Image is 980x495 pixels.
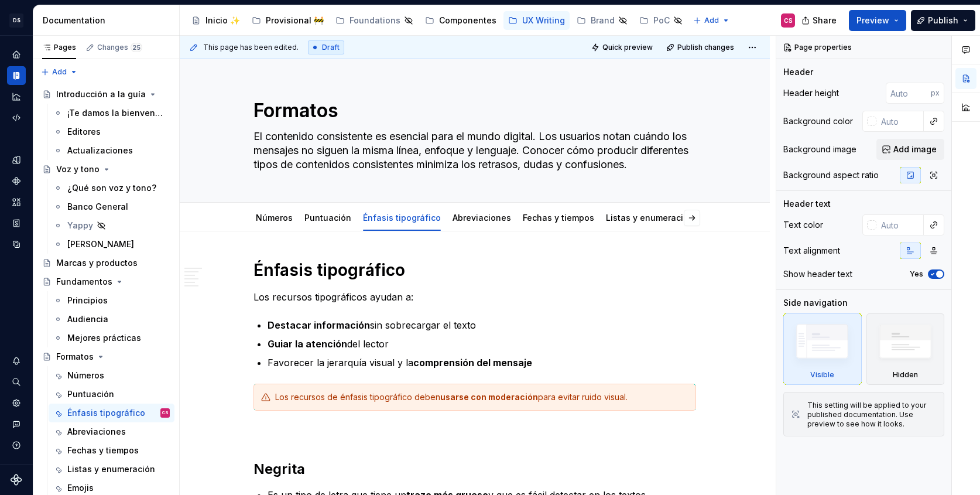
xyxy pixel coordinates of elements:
[813,15,837,26] span: Share
[886,83,931,104] input: Auto
[49,122,174,141] a: Editores
[266,15,324,26] div: Provisional 🚧
[49,385,174,404] a: Puntuación
[7,214,26,233] a: Storybook stories
[635,11,687,30] a: PoC
[358,205,446,230] div: Énfasis tipográfico
[56,276,112,288] div: Fundamentos
[931,88,940,98] p: px
[807,401,937,429] div: This setting will be applied to your published documentation. Use preview to see how it looks.
[251,127,694,174] textarea: El contenido consistente es esencial para el mundo digital. Los usuarios notan cuándo los mensaje...
[439,15,496,26] div: Componentes
[910,269,923,279] label: Yes
[67,145,133,156] div: Actualizaciones
[300,205,356,230] div: Puntuación
[49,216,174,235] a: Yappy
[253,290,696,304] p: Los recursos tipográficos ayudan a:
[591,15,615,26] div: Brand
[49,366,174,385] a: Números
[37,160,174,179] a: Voz y tono
[268,356,696,370] p: Favorecer la jerarquía visual y la
[253,460,696,479] h2: Negrita
[67,445,139,456] div: Fechas y tiempos
[331,11,418,30] a: Foundations
[7,151,26,169] div: Design tokens
[783,66,813,78] div: Header
[49,310,174,329] a: Audiencia
[856,15,889,26] span: Preview
[304,213,351,223] a: Puntuación
[7,415,26,433] div: Contact support
[251,205,297,230] div: Números
[690,12,734,29] button: Add
[205,15,240,26] div: Inicio ✨
[67,220,93,231] div: Yappy
[67,201,128,213] div: Banco General
[876,139,944,160] button: Add image
[49,141,174,160] a: Actualizaciones
[251,97,694,125] textarea: Formatos
[448,205,516,230] div: Abreviaciones
[453,213,511,223] a: Abreviaciones
[37,85,174,104] a: Introducción a la guía
[162,407,169,419] div: CS
[783,115,853,127] div: Background color
[7,351,26,370] button: Notifications
[893,144,937,155] span: Add image
[247,11,328,30] a: Provisional 🚧
[783,268,852,280] div: Show header text
[523,213,594,223] a: Fechas y tiempos
[49,179,174,197] a: ¿Qué son voz y tono?
[56,88,146,100] div: Introducción a la guía
[49,291,174,310] a: Principios
[187,11,245,30] a: Inicio ✨
[67,313,108,325] div: Audiencia
[49,441,174,460] a: Fechas y tiempos
[7,172,26,190] a: Components
[866,313,945,385] div: Hidden
[49,197,174,216] a: Banco General
[37,272,174,291] a: Fundamentos
[322,43,340,52] span: Draft
[67,182,156,194] div: ¿Qué son voz y tono?
[911,10,975,31] button: Publish
[783,144,856,155] div: Background image
[67,463,155,475] div: Listas y enumeración
[56,351,94,363] div: Formatos
[522,15,565,26] div: UX Writing
[7,66,26,85] a: Documentation
[268,338,347,350] strong: Guiar la atención
[572,11,632,30] a: Brand
[663,39,739,56] button: Publish changes
[7,193,26,211] div: Assets
[67,370,104,381] div: Números
[67,126,101,138] div: Editores
[876,111,924,132] input: Auto
[7,108,26,127] a: Code automation
[602,43,653,52] span: Quick preview
[11,474,22,486] svg: Supernova Logo
[67,238,134,250] div: [PERSON_NAME]
[49,329,174,347] a: Mejores prácticas
[876,214,924,235] input: Auto
[503,11,570,30] a: UX Writing
[7,45,26,64] div: Home
[704,16,719,25] span: Add
[420,11,501,30] a: Componentes
[56,257,138,269] div: Marcas y productos
[268,337,696,351] p: del lector
[7,394,26,412] a: Settings
[796,10,844,31] button: Share
[42,43,76,52] div: Pages
[52,67,67,77] span: Add
[7,235,26,254] a: Data sources
[67,295,108,306] div: Principios
[606,213,694,223] a: Listas y enumeración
